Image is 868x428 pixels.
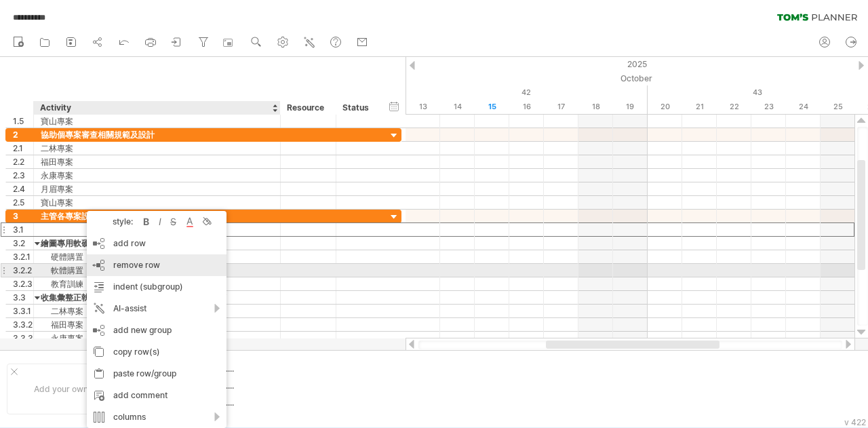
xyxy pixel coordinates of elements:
div: Activity [40,101,273,115]
div: style: [92,216,140,227]
div: 3.3.1 [13,305,33,317]
div: Thursday, 23 October 2025 [751,100,786,114]
div: 福田專案 [41,318,273,331]
div: 2.2 [13,155,33,168]
div: add row [87,233,226,254]
div: 42 [406,85,648,100]
div: 3.2.3 [13,277,33,290]
div: Tuesday, 21 October 2025 [682,100,717,114]
div: 1.5 [13,115,33,128]
div: 寶山專案 [41,115,273,128]
div: Thursday, 16 October 2025 [509,100,544,114]
div: Friday, 24 October 2025 [786,100,821,114]
div: Wednesday, 15 October 2025 [475,100,509,114]
div: 協助個專案審查相關規範及設計 [41,128,273,141]
div: Status [342,101,372,115]
div: copy row(s) [87,341,226,363]
div: Sunday, 19 October 2025 [613,100,648,114]
div: Add your own logo [7,364,134,414]
div: 2.4 [13,182,33,195]
div: 3.3 [13,291,33,304]
div: v 422 [844,417,866,427]
div: 月眉專案 [41,182,273,195]
div: add new group [87,319,226,341]
span: remove row [113,260,160,270]
div: 2 [13,128,33,141]
div: AI-assist [87,298,226,319]
div: paste row/group [87,363,226,385]
div: 二林專案 [41,305,273,317]
div: 硬體購置 [41,250,273,263]
div: Tuesday, 14 October 2025 [440,100,475,114]
div: 2.3 [13,169,33,182]
div: Wednesday, 22 October 2025 [717,100,751,114]
div: 3.1 [13,223,33,236]
div: columns [87,406,226,428]
div: 軟體購置 [41,264,273,277]
div: 永康專案 [41,332,273,345]
div: Resource [287,101,328,115]
div: 3.2.1 [13,250,33,263]
div: 二林專案 [41,142,273,155]
div: add comment [87,385,226,406]
div: Monday, 13 October 2025 [406,100,440,114]
div: Monday, 20 October 2025 [648,100,682,114]
div: 繪圖專用軟硬體設置 [41,237,273,250]
div: Friday, 17 October 2025 [544,100,578,114]
div: 主管各專案設計施工圖 [41,210,273,222]
div: 福田專案 [41,155,273,168]
div: 2.1 [13,142,33,155]
div: 3.2.2 [13,264,33,277]
div: 3.3.3 [13,332,33,345]
div: .... [226,363,340,374]
div: Saturday, 25 October 2025 [821,100,855,114]
div: 2.5 [13,196,33,209]
div: .... [226,380,340,391]
div: 收集彙整正執行專案BIM圖檔以建立公司專屬元件庫 [41,291,273,304]
div: 寶山專案 [41,196,273,209]
div: 3.3.2 [13,318,33,331]
div: 3.2 [13,237,33,250]
div: indent (subgroup) [87,276,226,298]
div: Saturday, 18 October 2025 [578,100,613,114]
div: 教育訓練 [41,277,273,290]
div: 3 [13,210,33,222]
div: 永康專案 [41,169,273,182]
div: .... [226,397,340,408]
